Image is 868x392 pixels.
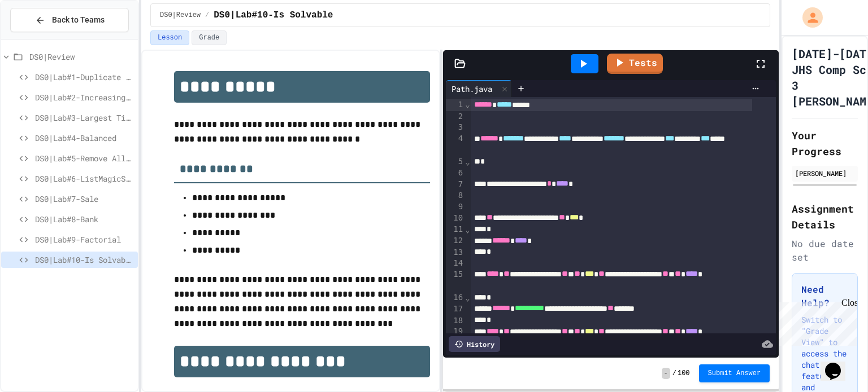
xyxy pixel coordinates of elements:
[607,54,663,74] a: Tests
[10,8,129,32] button: Back to Teams
[821,347,857,381] iframe: chat widget
[708,369,761,378] span: Submit Answer
[446,111,465,122] div: 2
[672,369,676,378] span: /
[446,247,465,258] div: 13
[35,213,133,225] span: DS0|Lab#8-Bank
[446,190,465,201] div: 8
[678,369,690,378] span: 100
[214,8,333,22] span: DS0|Lab#10-Is Solvable
[192,30,227,45] button: Grade
[446,258,465,269] div: 14
[446,156,465,168] div: 5
[446,326,465,350] div: 19
[446,235,465,247] div: 12
[465,100,470,109] span: Fold line
[446,122,465,133] div: 3
[35,193,133,205] span: DS0|Lab#7-Sale
[446,315,465,327] div: 18
[35,152,133,164] span: DS0|Lab#5-Remove All In Range
[465,225,470,234] span: Fold line
[150,30,189,45] button: Lesson
[29,51,133,63] span: DS0|Review
[35,173,133,184] span: DS0|Lab#6-ListMagicStrings
[465,157,470,166] span: Fold line
[791,5,826,30] div: My Account
[446,224,465,235] div: 11
[446,213,465,224] div: 10
[446,80,512,97] div: Path.java
[35,71,133,83] span: DS0|Lab#1-Duplicate Count
[160,11,201,20] span: DS0|Review
[52,14,105,26] span: Back to Teams
[205,11,209,20] span: /
[774,298,857,346] iframe: chat widget
[446,179,465,191] div: 7
[35,112,133,124] span: DS0|Lab#3-Largest Time Denominations
[35,91,133,103] span: DS0|Lab#2-Increasing Neighbors
[792,237,858,264] div: No due date set
[449,336,500,352] div: History
[446,303,465,315] div: 17
[465,293,470,302] span: Fold line
[795,168,854,178] div: [PERSON_NAME]
[5,5,78,72] div: Chat with us now!Close
[35,234,133,245] span: DS0|Lab#9-Factorial
[699,364,770,382] button: Submit Answer
[662,368,670,379] span: -
[35,132,133,144] span: DS0|Lab#4-Balanced
[446,201,465,213] div: 9
[792,201,858,232] h2: Assignment Details
[446,99,465,111] div: 1
[446,269,465,293] div: 15
[446,292,465,303] div: 16
[35,254,133,266] span: DS0|Lab#10-Is Solvable
[446,83,498,95] div: Path.java
[446,133,465,157] div: 4
[446,168,465,179] div: 6
[801,283,848,310] h3: Need Help?
[792,127,858,159] h2: Your Progress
